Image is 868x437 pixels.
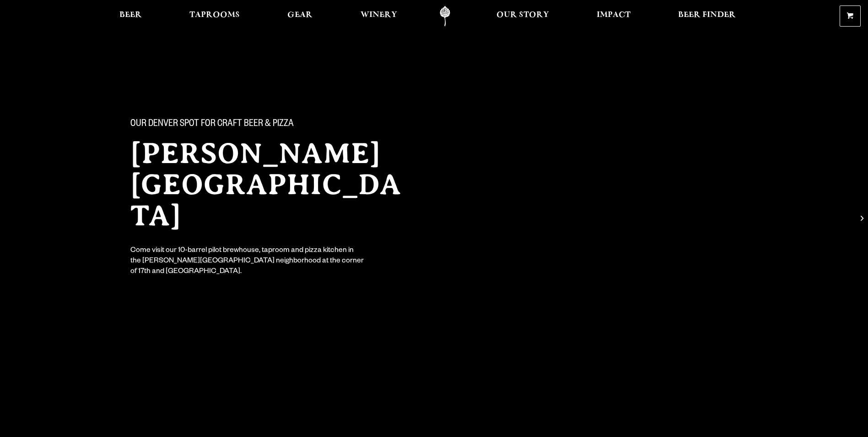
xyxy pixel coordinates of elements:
[672,6,742,27] a: Beer Finder
[678,11,736,19] span: Beer Finder
[591,6,636,27] a: Impact
[496,11,549,19] span: Our Story
[287,11,313,19] span: Gear
[189,11,240,19] span: Taprooms
[130,119,294,131] span: Our Denver spot for craft beer & pizza
[491,6,555,27] a: Our Story
[597,11,631,19] span: Impact
[130,246,365,278] div: Come visit our 10-barrel pilot brewhouse, taproom and pizza kitchen in the [PERSON_NAME][GEOGRAPH...
[119,11,142,19] span: Beer
[183,6,246,27] a: Taprooms
[355,6,403,27] a: Winery
[281,6,318,27] a: Gear
[361,11,397,19] span: Winery
[428,6,462,27] a: Odell Home
[130,138,416,231] h2: [PERSON_NAME][GEOGRAPHIC_DATA]
[113,6,148,27] a: Beer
